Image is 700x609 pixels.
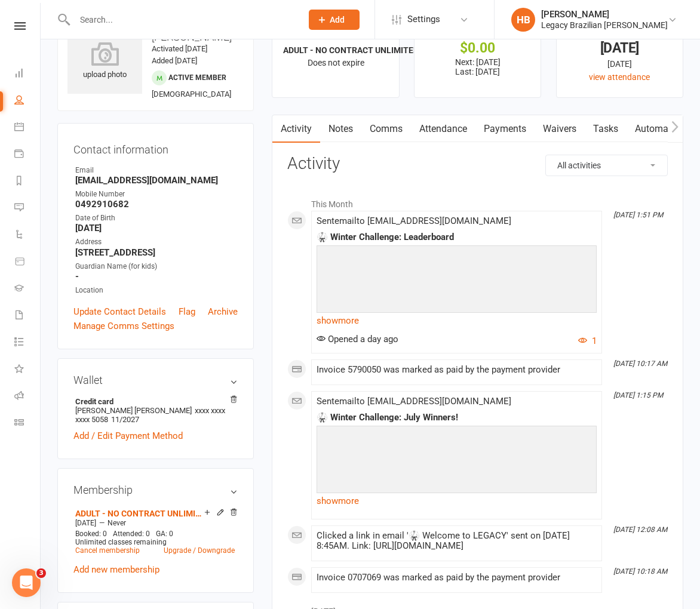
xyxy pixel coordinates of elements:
span: Sent email to [EMAIL_ADDRESS][DOMAIN_NAME] [317,216,511,226]
strong: [EMAIL_ADDRESS][DOMAIN_NAME] [75,175,238,186]
div: 🥋 Winter Challenge: Leaderboard [317,232,597,242]
div: Mobile Number [75,189,238,200]
span: Active member [168,73,226,82]
i: [DATE] 12:08 AM [613,525,667,534]
a: Payments [475,115,535,143]
span: Never [108,519,126,527]
span: Does not expire [308,58,364,67]
a: What's New [14,356,41,383]
a: Roll call kiosk mode [14,383,41,410]
strong: - [75,271,238,282]
span: [DATE] [75,519,96,527]
a: Product Sales [14,249,41,276]
strong: [DATE] [75,223,238,233]
a: Reports [14,168,41,195]
a: Payments [14,142,41,168]
strong: ADULT - NO CONTRACT UNLIMITED [283,45,419,55]
a: People [14,88,41,115]
span: Sent email to [EMAIL_ADDRESS][DOMAIN_NAME] [317,396,511,407]
input: Search... [71,11,293,28]
a: Flag [179,304,195,319]
h3: Wallet [73,374,238,386]
span: Add [330,15,345,24]
a: Activity [272,115,320,143]
span: 11/2027 [111,415,139,424]
a: Comms [361,115,411,143]
div: [DATE] [567,57,672,70]
span: Unlimited classes remaining [75,538,167,546]
a: Waivers [535,115,585,143]
div: Invoice 5790050 was marked as paid by the payment provider [317,365,597,375]
div: [PERSON_NAME] [541,9,668,20]
div: Invoice 0707069 was marked as paid by the payment provider [317,573,597,583]
a: Automations [627,115,698,143]
strong: [STREET_ADDRESS] [75,247,238,258]
div: [DATE] [567,42,672,54]
time: Added [DATE] [152,56,197,65]
div: HB [511,8,535,32]
div: Location [75,285,238,296]
a: Archive [208,304,238,319]
a: Notes [320,115,361,143]
span: 3 [36,568,46,578]
time: Activated [DATE] [152,44,207,53]
span: Settings [407,6,440,33]
i: [DATE] 10:18 AM [613,567,667,576]
div: upload photo [67,42,142,81]
i: [DATE] 1:15 PM [613,391,663,399]
div: Legacy Brazilian [PERSON_NAME] [541,20,668,30]
div: Guardian Name (for kids) [75,261,238,272]
span: GA: 0 [156,530,173,538]
a: Manage Comms Settings [73,319,174,333]
div: Email [75,165,238,176]
span: Opened a day ago [317,334,398,345]
button: 1 [578,334,597,348]
div: Address [75,236,238,248]
i: [DATE] 10:17 AM [613,359,667,368]
strong: Credit card [75,397,232,406]
strong: 0492910682 [75,199,238,210]
li: This Month [287,192,668,211]
a: show more [317,493,597,509]
a: view attendance [589,72,650,82]
button: Add [309,10,360,30]
a: Class kiosk mode [14,410,41,437]
a: Cancel membership [75,546,140,555]
div: Clicked a link in email '🥋 Welcome to LEGACY' sent on [DATE] 8:45AM. Link: [URL][DOMAIN_NAME] [317,531,597,551]
p: Next: [DATE] Last: [DATE] [425,57,530,76]
a: Calendar [14,115,41,142]
span: Attended: 0 [113,530,150,538]
div: 🥋 Winter Challenge: July Winners! [317,413,597,423]
i: [DATE] 1:51 PM [613,211,663,219]
a: Add new membership [73,564,159,575]
a: Add / Edit Payment Method [73,429,183,443]
a: Upgrade / Downgrade [164,546,235,555]
span: xxxx xxxx xxxx 5058 [75,406,225,424]
a: Update Contact Details [73,304,166,319]
h3: Activity [287,155,668,173]
span: [DEMOGRAPHIC_DATA] [152,90,231,99]
a: ADULT - NO CONTRACT UNLIMITED [75,509,204,518]
h3: Contact information [73,139,238,156]
div: — [72,518,238,528]
h3: Membership [73,484,238,496]
div: $0.00 [425,42,530,54]
span: Booked: 0 [75,530,107,538]
div: Date of Birth [75,213,238,224]
a: Tasks [585,115,627,143]
a: Dashboard [14,61,41,88]
li: [PERSON_NAME] [PERSON_NAME] [73,395,238,426]
iframe: Intercom live chat [12,568,41,597]
a: Attendance [411,115,475,143]
a: show more [317,312,597,329]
